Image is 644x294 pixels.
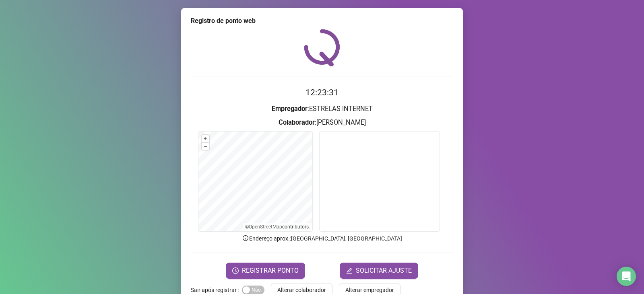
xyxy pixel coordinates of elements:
[226,263,305,279] button: REGISTRAR PONTO
[191,16,453,26] div: Registro de ponto web
[272,105,308,113] strong: Empregador
[191,104,453,114] h3: : ESTRELAS INTERNET
[617,267,636,286] div: Open Intercom Messenger
[242,234,249,242] span: info-circle
[249,224,282,230] a: OpenStreetMap
[245,224,310,230] li: © contributors.
[191,117,453,128] h3: : [PERSON_NAME]
[305,88,339,97] time: 12:23:31
[346,267,353,274] span: edit
[232,267,239,274] span: clock-circle
[202,135,209,142] button: +
[191,234,453,243] p: Endereço aprox. : [GEOGRAPHIC_DATA], [GEOGRAPHIC_DATA]
[279,119,315,126] strong: Colaborador
[340,263,418,279] button: editSOLICITAR AJUSTE
[202,143,209,150] button: –
[356,266,412,275] span: SOLICITAR AJUSTE
[242,266,299,275] span: REGISTRAR PONTO
[304,29,340,66] img: QRPoint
